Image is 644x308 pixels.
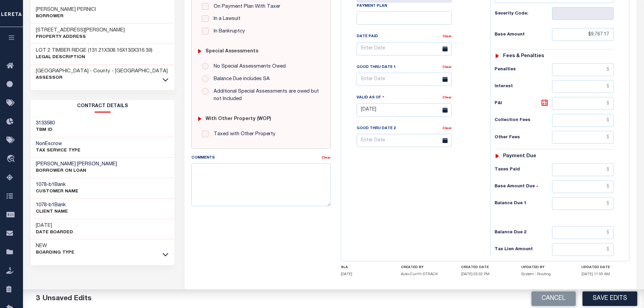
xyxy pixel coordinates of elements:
input: Enter Date [357,73,452,86]
i: travel_explore [6,155,17,164]
label: Valid as Of [357,94,384,101]
h6: Severity Code: [495,11,552,17]
h4: UPDATED BY [521,265,569,269]
h3: - [36,202,68,209]
a: Clear [443,35,452,38]
h5: Auto-CurrYr-DTRACK [401,272,449,277]
h5: System - Routing [521,272,569,277]
h6: with Other Property (WOP) [206,116,271,122]
h6: Payment due [503,153,536,159]
h3: [STREET_ADDRESS][PERSON_NAME] [36,27,125,34]
label: In a Lawsuit [210,15,240,23]
p: CLIENT Name [36,209,68,215]
h3: [DATE] [36,222,73,229]
a: Clear [443,96,452,99]
p: Date Boarded [36,229,73,236]
h5: [DATE] 03:02 PM [461,272,509,277]
input: Enter Date [357,103,452,117]
input: $ [552,80,614,93]
p: TBM ID [36,127,55,134]
h6: Base Amount [495,32,552,38]
h5: [DATE] 11:55 AM [581,272,629,277]
p: Assessor [36,75,168,81]
h6: Collection Fees [495,118,552,123]
h6: Tax Lien Amount [495,247,552,252]
h3: [PERSON_NAME] PERNICI [36,6,96,13]
p: Property Address [36,34,125,41]
input: $ [552,197,614,210]
h3: NEW [36,243,74,250]
label: No Special Assessments Owed [210,63,286,71]
h4: CREATED DATE [461,265,509,269]
h6: Base Amount Due [495,184,552,189]
input: $ [552,180,614,193]
h4: UPDATED DATE [581,265,629,269]
h6: Taxes Paid [495,167,552,172]
span: b1Bank [49,182,66,187]
h6: Special Assessments [206,49,258,54]
p: CUSTOMER Name [36,188,78,195]
h3: 3133580 [36,120,55,127]
input: Enter Date [357,134,452,147]
h4: SLA [341,265,389,269]
label: Additional Special Assessments are owed but not Included [210,88,320,103]
h6: Fees & Penalties [503,53,544,59]
a: Clear [443,127,452,130]
input: $ [552,28,614,41]
a: Clear [443,66,452,69]
label: Good Thru Date 2 [357,126,396,132]
label: On Payment Plan With Taxer [210,3,280,11]
button: Cancel [531,291,576,306]
input: Enter Date [357,42,452,55]
a: Clear [321,156,331,160]
span: 1078 [36,182,47,187]
h3: LOT 2 TIMBER RIDGE (131.21X308.16X130X316.39) [36,47,152,54]
label: Taxed with Other Property [210,131,276,138]
h3: [PERSON_NAME] [PERSON_NAME] [36,161,117,168]
label: Comments [191,155,215,161]
input: $ [552,97,614,110]
p: Legal Description [36,54,152,61]
h3: NonEscrow [36,141,80,147]
h3: [GEOGRAPHIC_DATA] - County - [GEOGRAPHIC_DATA] [36,68,168,75]
label: In Bankruptcy [210,28,245,35]
button: Save Edits [582,291,637,306]
h6: P&I [495,99,552,108]
h6: Balance Due 1 [495,201,552,206]
h6: Balance Due 2 [495,230,552,235]
label: Balance Due includes SA [210,75,270,83]
h2: CONTRACT details [31,100,175,113]
p: Tax Service Type [36,147,80,154]
span: 1078 [36,203,47,208]
label: Payment Plan [357,3,387,9]
h3: - [36,182,78,188]
input: $ [552,243,614,256]
input: $ [552,63,614,76]
span: [DATE] [341,273,352,276]
span: 3 [36,295,40,302]
h6: Other Fees [495,135,552,140]
input: $ [552,131,614,144]
h4: CREATED BY [401,265,449,269]
label: Date Paid [357,34,378,40]
h6: Penalties [495,67,552,72]
span: b1Bank [49,203,66,208]
h6: Interest [495,84,552,89]
p: BORROWER ON LOAN [36,168,117,174]
p: Boarding Type [36,250,74,256]
input: $ [552,226,614,239]
label: Good Thru Date 1 [357,65,396,70]
span: Unsaved Edits [43,295,92,302]
input: $ [552,163,614,176]
input: $ [552,114,614,127]
p: Borrower [36,13,96,20]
